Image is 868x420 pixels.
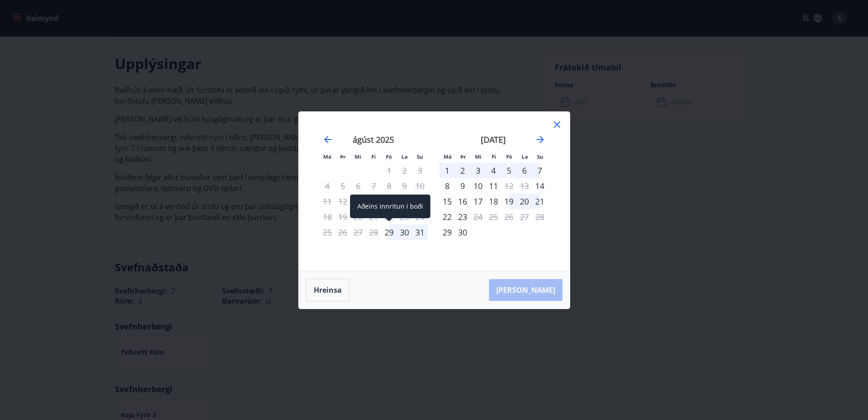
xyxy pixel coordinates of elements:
td: mánudagur, 29. september 2025 [439,225,455,240]
td: Not available. mánudagur, 4. ágúst 2025 [320,178,335,194]
strong: ágúst 2025 [353,134,394,145]
small: Þr [340,153,345,160]
td: þriðjudagur, 9. september 2025 [455,178,470,194]
td: mánudagur, 8. september 2025 [439,178,455,194]
small: La [522,153,528,160]
td: Not available. þriðjudagur, 5. ágúst 2025 [335,178,350,194]
td: Not available. laugardagur, 16. ágúst 2025 [397,194,412,209]
td: Not available. miðvikudagur, 6. ágúst 2025 [350,178,366,194]
td: Not available. laugardagur, 13. september 2025 [517,178,532,194]
td: miðvikudagur, 17. september 2025 [470,194,486,209]
td: sunnudagur, 14. september 2025 [532,178,547,194]
td: Not available. sunnudagur, 3. ágúst 2025 [412,163,428,178]
td: Not available. fimmtudagur, 28. ágúst 2025 [366,225,381,240]
td: Not available. fimmtudagur, 14. ágúst 2025 [366,194,381,209]
div: Move forward to switch to the next month. [535,134,546,145]
div: 8 [439,178,455,194]
td: Not available. laugardagur, 27. september 2025 [517,209,532,225]
div: Move backward to switch to the previous month. [322,134,333,145]
div: Aðeins útritun í boði [470,209,486,225]
div: 21 [532,194,547,209]
td: laugardagur, 30. ágúst 2025 [397,225,412,240]
div: 15 [439,194,455,209]
div: Calendar [310,123,559,260]
div: 7 [532,163,547,178]
div: 6 [517,163,532,178]
td: Not available. fimmtudagur, 25. september 2025 [486,209,501,225]
small: Fi [492,153,496,160]
td: miðvikudagur, 3. september 2025 [470,163,486,178]
td: þriðjudagur, 2. september 2025 [455,163,470,178]
div: Aðeins útritun í boði [501,178,517,194]
td: Not available. sunnudagur, 10. ágúst 2025 [412,178,428,194]
div: 31 [412,225,428,240]
td: Not available. mánudagur, 18. ágúst 2025 [320,209,335,225]
div: 22 [439,209,455,225]
small: Fö [506,153,512,160]
button: Hreinsa [306,279,350,301]
div: 17 [470,194,486,209]
td: Not available. þriðjudagur, 19. ágúst 2025 [335,209,350,225]
td: Not available. föstudagur, 8. ágúst 2025 [381,178,397,194]
td: Not available. laugardagur, 2. ágúst 2025 [397,163,412,178]
small: La [401,153,408,160]
td: fimmtudagur, 18. september 2025 [486,194,501,209]
small: Má [323,153,331,160]
td: föstudagur, 5. september 2025 [501,163,517,178]
td: Not available. miðvikudagur, 24. september 2025 [470,209,486,225]
td: fimmtudagur, 4. september 2025 [486,163,501,178]
td: sunnudagur, 7. september 2025 [532,163,547,178]
td: Not available. mánudagur, 11. ágúst 2025 [320,194,335,209]
td: Not available. fimmtudagur, 7. ágúst 2025 [366,178,381,194]
td: mánudagur, 1. september 2025 [439,163,455,178]
td: mánudagur, 15. september 2025 [439,194,455,209]
td: Not available. miðvikudagur, 13. ágúst 2025 [350,194,366,209]
td: Not available. mánudagur, 25. ágúst 2025 [320,225,335,240]
td: miðvikudagur, 10. september 2025 [470,178,486,194]
div: 5 [501,163,517,178]
div: Aðeins innritun í boði [439,225,455,240]
div: 1 [439,163,455,178]
td: Not available. sunnudagur, 28. september 2025 [532,209,547,225]
td: Not available. þriðjudagur, 26. ágúst 2025 [335,225,350,240]
small: Mi [355,153,361,160]
td: þriðjudagur, 16. september 2025 [455,194,470,209]
small: Fi [371,153,376,160]
div: 20 [517,194,532,209]
td: Not available. föstudagur, 26. september 2025 [501,209,517,225]
div: 30 [455,225,470,240]
td: mánudagur, 22. september 2025 [439,209,455,225]
td: Not available. föstudagur, 15. ágúst 2025 [381,194,397,209]
strong: [DATE] [481,134,506,145]
small: Má [444,153,452,160]
div: 3 [470,163,486,178]
td: þriðjudagur, 23. september 2025 [455,209,470,225]
div: 9 [455,178,470,194]
small: Þr [460,153,466,160]
td: föstudagur, 29. ágúst 2025 [381,225,397,240]
div: Aðeins innritun í boði [381,225,397,240]
td: laugardagur, 6. september 2025 [517,163,532,178]
td: Not available. föstudagur, 1. ágúst 2025 [381,163,397,178]
small: Su [537,153,543,160]
div: 11 [486,178,501,194]
td: Not available. þriðjudagur, 12. ágúst 2025 [335,194,350,209]
div: 19 [501,194,517,209]
small: Mi [475,153,482,160]
td: sunnudagur, 31. ágúst 2025 [412,225,428,240]
td: Not available. sunnudagur, 17. ágúst 2025 [412,194,428,209]
td: Not available. laugardagur, 9. ágúst 2025 [397,178,412,194]
div: Aðeins innritun í boði [532,178,547,194]
div: 23 [455,209,470,225]
div: Aðeins innritun í boði [350,195,430,218]
div: 16 [455,194,470,209]
small: Su [417,153,423,160]
td: sunnudagur, 21. september 2025 [532,194,547,209]
td: föstudagur, 19. september 2025 [501,194,517,209]
div: 4 [486,163,501,178]
td: Not available. föstudagur, 12. september 2025 [501,178,517,194]
div: 2 [455,163,470,178]
small: Fö [386,153,392,160]
div: 30 [397,225,412,240]
td: fimmtudagur, 11. september 2025 [486,178,501,194]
